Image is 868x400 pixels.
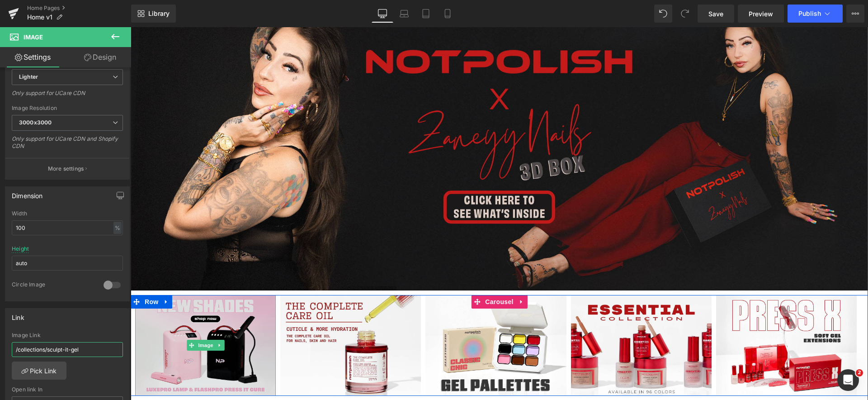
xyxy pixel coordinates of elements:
[12,210,123,217] div: Width
[131,5,176,23] a: New Library
[12,362,66,380] a: Pick Link
[676,5,694,23] button: Redo
[12,309,24,321] div: Link
[12,135,123,156] div: Only support for UCare CDN and Shopify CDN
[415,5,437,23] a: Tablet
[12,187,43,200] div: Dimension
[30,268,42,281] a: Expand / Collapse
[19,73,38,80] b: Lighter
[12,105,123,111] div: Image Resolution
[12,90,123,103] div: Only support for UCare CDN
[654,5,672,23] button: Undo
[5,158,129,179] button: More settings
[856,369,863,376] span: 2
[84,313,94,324] a: Expand / Collapse
[393,5,415,23] a: Laptop
[12,332,123,338] div: Image Link
[385,268,397,281] a: Expand / Collapse
[48,165,84,173] p: More settings
[12,386,123,393] div: Open link In
[66,313,85,324] span: Image
[837,369,859,391] iframe: Intercom live chat
[708,9,723,19] span: Save
[738,5,784,23] a: Preview
[788,5,843,23] button: Publish
[12,342,123,357] input: https://your-shop.myshopify.com
[12,281,94,290] div: Circle Image
[24,33,43,41] span: Image
[27,5,131,12] a: Home Pages
[437,5,458,23] a: Mobile
[372,5,393,23] a: Desktop
[12,268,30,281] span: Row
[27,14,52,21] span: Home v1
[12,256,123,271] input: auto
[148,10,170,18] span: Library
[798,10,821,17] span: Publish
[352,268,385,281] span: Carousel
[19,119,52,126] b: 3000x3000
[12,220,123,235] input: auto
[113,222,122,234] div: %
[67,47,133,67] a: Design
[846,5,864,23] button: More
[749,9,773,19] span: Preview
[12,246,29,252] div: Height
